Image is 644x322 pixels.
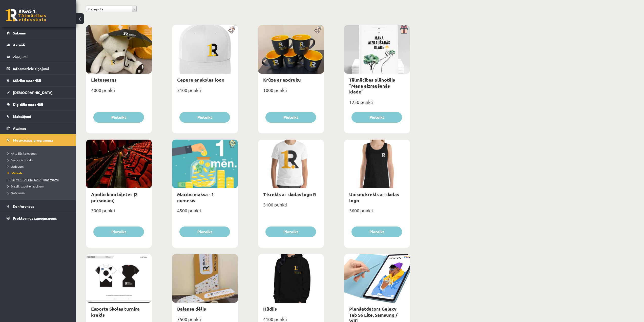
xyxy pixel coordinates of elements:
a: [DEMOGRAPHIC_DATA] [7,87,70,98]
div: 1250 punkti [344,98,410,110]
span: Proktoringa izmēģinājums [13,216,57,220]
button: Pieteikt [93,112,144,123]
button: Pieteikt [93,226,144,237]
div: 3100 punkti [258,200,324,213]
button: Pieteikt [179,112,230,123]
a: Mācies un ziedo [8,158,71,162]
span: Konferences [13,204,34,209]
div: 4000 punkti [86,86,152,99]
a: Lietussargs [91,77,117,83]
span: Veikals [8,171,23,175]
span: Mācies un ziedo [8,158,33,162]
legend: Informatīvie ziņojumi [13,63,70,74]
span: Aktuālās kampaņas [8,151,37,155]
div: 3100 punkti [172,86,238,99]
span: Kategorija [88,6,130,12]
div: 3000 punkti [86,206,152,219]
a: Aktuāli [7,39,70,51]
a: Apollo kino biļetes (2 personām) [91,191,138,203]
img: Dāvana ar pārsteigumu [399,25,410,34]
span: Digitālie materiāli [13,102,43,107]
a: [DEMOGRAPHIC_DATA] programma [8,177,71,182]
div: 4500 punkti [172,206,238,219]
span: Noteikumi [8,191,25,195]
div: 1000 punkti [258,86,324,99]
a: Digitālie materiāli [7,99,70,110]
div: 3600 punkti [344,206,410,219]
span: Sākums [13,31,26,35]
a: T-krekls ar skolas logo R [263,191,316,197]
span: Mācību materiāli [13,78,41,83]
a: Mācību materiāli [7,75,70,86]
img: Populāra prece [313,25,324,34]
a: Tālmācības plānotājs "Mana aizraušanās klade" [349,77,395,94]
a: Noteikumi [8,191,71,195]
a: Esporta Skolas turnīra krekls [91,306,140,317]
span: [DEMOGRAPHIC_DATA] [13,90,53,95]
button: Pieteikt [351,112,402,123]
a: Unisex krekls ar skolas logo [349,191,399,203]
a: Maksājumi [7,110,70,122]
a: Atzīmes [7,122,70,134]
a: Cepure ar skolas logo [177,77,224,83]
a: Mācību maksa - 1 mēnesis [177,191,214,203]
span: Biežāk uzdotie jautājumi [8,184,44,188]
span: [DEMOGRAPHIC_DATA] programma [8,178,59,182]
a: Informatīvie ziņojumi [7,63,70,74]
a: Krūze ar apdruku [263,77,301,83]
a: Uzdevumi [8,164,71,169]
a: Biežāk uzdotie jautājumi [8,184,71,188]
a: Veikals [8,171,71,175]
legend: Ziņojumi [13,51,70,63]
button: Pieteikt [265,226,316,237]
a: Rīgas 1. Tālmācības vidusskola [6,9,46,22]
a: Aktuālās kampaņas [8,151,71,156]
a: Proktoringa izmēģinājums [7,212,70,224]
img: Atlaide [226,140,238,148]
a: Sākums [7,27,70,39]
button: Pieteikt [265,112,316,123]
button: Pieteikt [351,226,402,237]
a: Ziņojumi [7,51,70,63]
a: Hūdijs [263,306,277,312]
a: Motivācijas programma [7,134,70,146]
a: Kategorija [86,6,137,12]
legend: Maksājumi [13,110,70,122]
span: Motivācijas programma [13,138,53,142]
span: Aktuāli [13,43,25,47]
a: Balansa dēlis [177,306,206,312]
button: Pieteikt [179,226,230,237]
a: Konferences [7,200,70,212]
img: Populāra prece [226,25,238,34]
span: Atzīmes [13,126,27,130]
span: Uzdevumi [8,164,24,168]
